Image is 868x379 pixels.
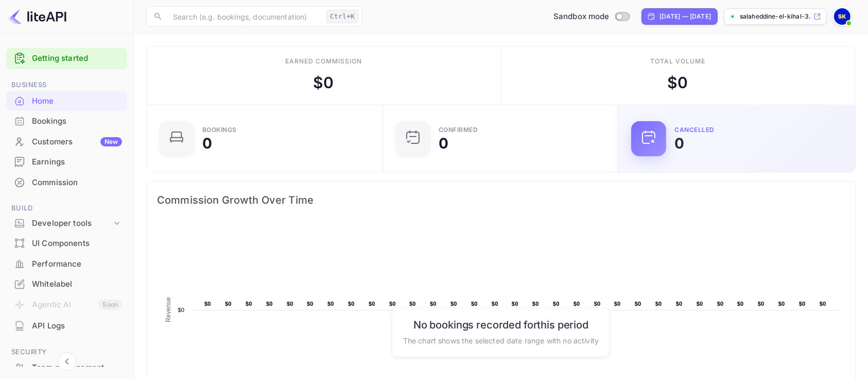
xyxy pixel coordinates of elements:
[167,6,322,27] input: Search (e.g. bookings, documentation)
[799,301,806,307] text: $0
[165,297,172,322] text: Revenue
[6,254,127,274] div: Performance
[6,234,127,253] a: UI Components
[348,301,355,307] text: $0
[758,301,765,307] text: $0
[32,238,122,250] div: UI Components
[6,132,127,151] a: CustomersNew
[327,301,334,307] text: $0
[6,316,127,336] div: API Logs
[32,95,122,107] div: Home
[492,301,498,307] text: $0
[650,57,705,66] div: Total volume
[202,136,212,151] div: 0
[32,218,112,229] div: Developer tools
[717,301,724,307] text: $0
[674,127,715,133] div: CANCELLED
[594,301,601,307] text: $0
[32,320,122,332] div: API Logs
[6,274,127,293] a: Whitelabel
[737,301,744,307] text: $0
[512,301,518,307] text: $0
[430,301,437,307] text: $0
[553,301,560,307] text: $0
[6,111,127,130] a: Bookings
[574,301,580,307] text: $0
[6,132,127,152] div: CustomersNew
[6,79,127,91] span: Business
[409,301,416,307] text: $0
[834,8,850,25] img: Salaheddine El Kihal
[6,152,127,171] a: Earnings
[307,301,314,307] text: $0
[655,301,662,307] text: $0
[58,352,76,371] button: Collapse navigation
[178,307,184,313] text: $0
[667,71,688,94] div: $ 0
[614,301,621,307] text: $0
[6,91,127,111] div: Home
[676,301,683,307] text: $0
[6,316,127,335] a: API Logs
[697,301,703,307] text: $0
[285,57,361,66] div: Earned commission
[225,301,232,307] text: $0
[674,136,684,151] div: 0
[403,335,599,346] p: The chart shows the selected date range with no activity
[6,173,127,192] a: Commission
[32,362,122,374] div: Team management
[6,203,127,214] span: Build
[6,347,127,358] span: Security
[549,11,633,23] div: Switch to Production mode
[659,12,711,21] div: [DATE] — [DATE]
[740,12,811,21] p: salaheddine-el-kihal-3...
[6,48,127,69] div: Getting started
[820,301,826,307] text: $0
[32,278,122,290] div: Whitelabel
[326,10,358,23] div: Ctrl+K
[403,319,599,331] h6: No bookings recorded for this period
[553,11,610,23] span: Sandbox mode
[266,301,273,307] text: $0
[32,53,122,64] a: Getting started
[778,301,785,307] text: $0
[287,301,293,307] text: $0
[532,301,539,307] text: $0
[6,358,127,377] a: Team management
[6,111,127,131] div: Bookings
[246,301,252,307] text: $0
[389,301,396,307] text: $0
[32,116,122,127] div: Bookings
[32,136,122,148] div: Customers
[641,8,718,25] div: Click to change the date range period
[471,301,478,307] text: $0
[157,192,845,208] span: Commission Growth Over Time
[6,91,127,110] a: Home
[369,301,375,307] text: $0
[8,8,66,25] img: LiteAPI logo
[32,177,122,189] div: Commission
[450,301,457,307] text: $0
[6,234,127,254] div: UI Components
[6,254,127,273] a: Performance
[32,258,122,270] div: Performance
[6,215,127,233] div: Developer tools
[100,137,122,146] div: New
[32,156,122,168] div: Earnings
[204,301,211,307] text: $0
[6,152,127,172] div: Earnings
[6,173,127,193] div: Commission
[6,274,127,294] div: Whitelabel
[635,301,641,307] text: $0
[202,127,237,133] div: Bookings
[439,127,478,133] div: Confirmed
[313,71,334,94] div: $ 0
[439,136,448,151] div: 0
